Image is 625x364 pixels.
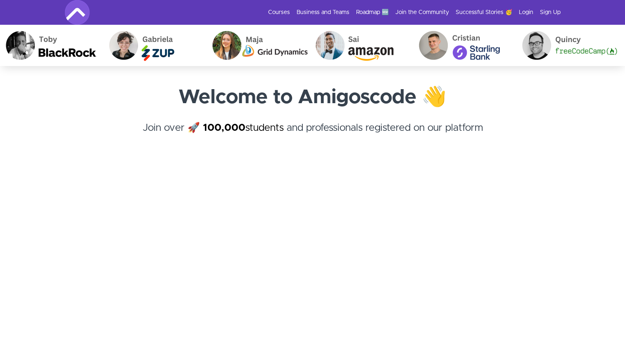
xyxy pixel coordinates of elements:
[310,25,413,66] img: Sai
[456,8,512,17] a: Successful Stories 🥳
[178,87,447,107] strong: Welcome to Amigoscode 👋
[203,123,284,133] a: 100,000students
[297,8,349,17] a: Business and Teams
[207,25,310,66] img: Maja
[65,121,561,150] h4: Join over 🚀 and professionals registered on our platform
[203,123,245,133] strong: 100,000
[268,8,290,17] a: Courses
[540,8,561,17] a: Sign Up
[395,8,449,17] a: Join the Community
[103,25,207,66] img: Gabriela
[413,25,516,66] img: Cristian
[356,8,389,17] a: Roadmap 🆕
[519,8,533,17] a: Login
[516,25,620,66] img: Quincy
